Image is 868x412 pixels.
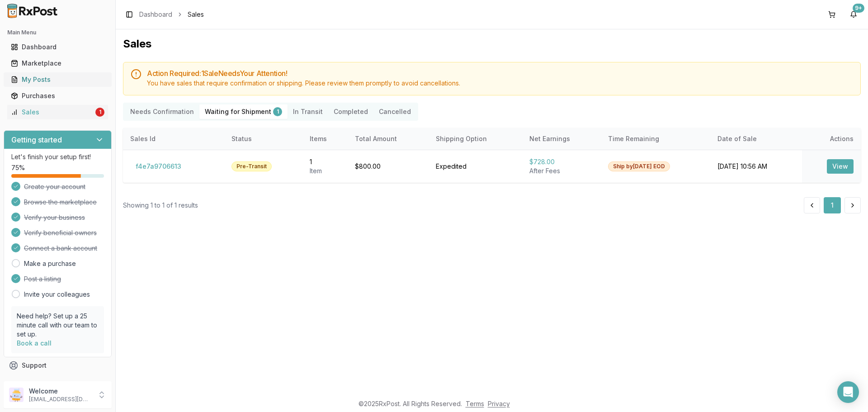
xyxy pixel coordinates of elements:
[7,39,108,55] a: Dashboard
[139,10,172,19] a: Dashboard
[123,37,861,51] h1: Sales
[488,400,510,407] a: Privacy
[17,339,52,347] a: Book a call
[4,357,112,374] button: Support
[853,4,864,13] div: 9+
[224,128,302,150] th: Status
[328,104,373,119] button: Completed
[24,259,76,268] a: Make a purchase
[24,182,85,191] span: Create your account
[837,381,859,403] div: Open Intercom Messenger
[4,105,112,119] button: Sales1
[348,128,429,150] th: Total Amount
[24,275,61,284] span: Post a listing
[17,312,99,339] p: Need help? Set up a 25 minute call with our team to set up.
[827,159,854,174] button: View
[310,166,340,175] div: Item
[11,75,104,84] div: My Posts
[24,198,97,207] span: Browse the marketplace
[4,56,112,71] button: Marketplace
[29,387,92,396] p: Welcome
[24,244,97,253] span: Connect a bank account
[355,162,421,171] div: $800.00
[22,377,52,386] span: Feedback
[4,72,112,87] button: My Posts
[824,197,841,213] button: 1
[7,88,108,104] a: Purchases
[7,71,108,88] a: My Posts
[601,128,710,150] th: Time Remaining
[24,228,97,237] span: Verify beneficial owners
[4,40,112,54] button: Dashboard
[11,152,104,161] p: Let's finish your setup first!
[7,104,108,120] a: Sales1
[436,162,515,171] div: Expedited
[29,396,92,403] p: [EMAIL_ADDRESS][DOMAIN_NAME]
[199,104,288,119] button: Waiting for Shipment
[123,128,224,150] th: Sales Id
[802,128,861,150] th: Actions
[608,161,670,171] div: Ship by [DATE] EOD
[188,10,204,19] span: Sales
[373,104,416,119] button: Cancelled
[529,166,594,175] div: After Fees
[9,388,24,402] img: User avatar
[7,29,108,36] h2: Main Menu
[231,161,272,171] div: Pre-Transit
[310,157,340,166] div: 1
[717,162,795,171] div: [DATE] 10:56 AM
[11,59,104,68] div: Marketplace
[466,400,484,407] a: Terms
[846,7,861,22] button: 9+
[522,128,601,150] th: Net Earnings
[130,159,187,174] button: f4e7a9706613
[273,107,282,116] div: 1
[302,128,348,150] th: Items
[710,128,802,150] th: Date of Sale
[288,104,328,119] button: In Transit
[95,108,104,117] div: 1
[4,89,112,103] button: Purchases
[24,213,85,222] span: Verify your business
[24,290,90,299] a: Invite your colleagues
[11,108,94,117] div: Sales
[11,43,104,52] div: Dashboard
[529,157,594,166] div: $728.00
[7,55,108,71] a: Marketplace
[4,4,61,18] img: RxPost Logo
[4,374,112,390] button: Feedback
[139,10,204,19] nav: breadcrumb
[125,104,199,119] button: Needs Confirmation
[147,70,853,77] h5: Action Required: 1 Sale Need s Your Attention!
[11,163,25,172] span: 75 %
[123,201,198,210] div: Showing 1 to 1 of 1 results
[147,79,853,88] div: You have sales that require confirmation or shipping. Please review them promptly to avoid cancel...
[11,91,104,100] div: Purchases
[429,128,522,150] th: Shipping Option
[11,134,62,145] h3: Getting started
